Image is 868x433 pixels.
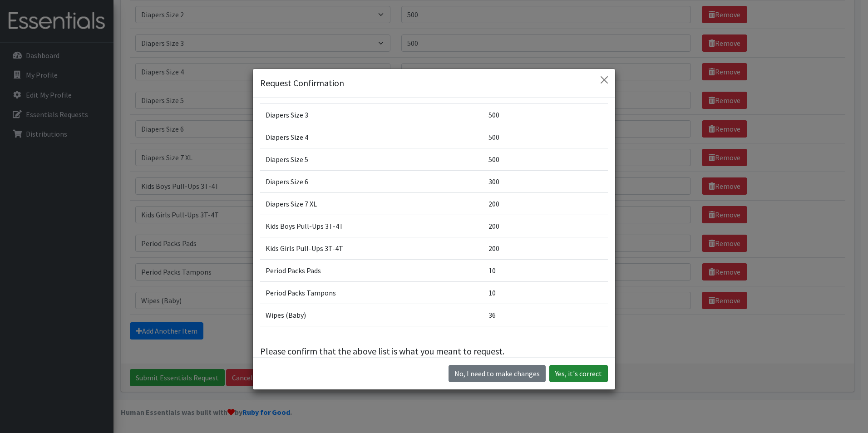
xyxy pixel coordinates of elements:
[483,259,608,281] td: 10
[260,304,483,326] td: Wipes (Baby)
[483,148,608,170] td: 500
[260,126,483,148] td: Diapers Size 4
[260,148,483,170] td: Diapers Size 5
[483,103,608,126] td: 500
[597,73,612,87] button: Close
[260,192,483,215] td: Diapers Size 7 XL
[260,76,344,90] h5: Request Confirmation
[483,126,608,148] td: 500
[260,281,483,304] td: Period Packs Tampons
[483,237,608,259] td: 200
[260,344,608,358] p: Please confirm that the above list is what you meant to request.
[483,281,608,304] td: 10
[483,192,608,215] td: 200
[260,215,483,237] td: Kids Boys Pull-Ups 3T-4T
[449,365,546,382] button: No I need to make changes
[260,237,483,259] td: Kids Girls Pull-Ups 3T-4T
[549,365,608,382] button: Yes, it's correct
[260,259,483,281] td: Period Packs Pads
[483,215,608,237] td: 200
[483,170,608,192] td: 300
[260,170,483,192] td: Diapers Size 6
[260,103,483,126] td: Diapers Size 3
[483,304,608,326] td: 36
